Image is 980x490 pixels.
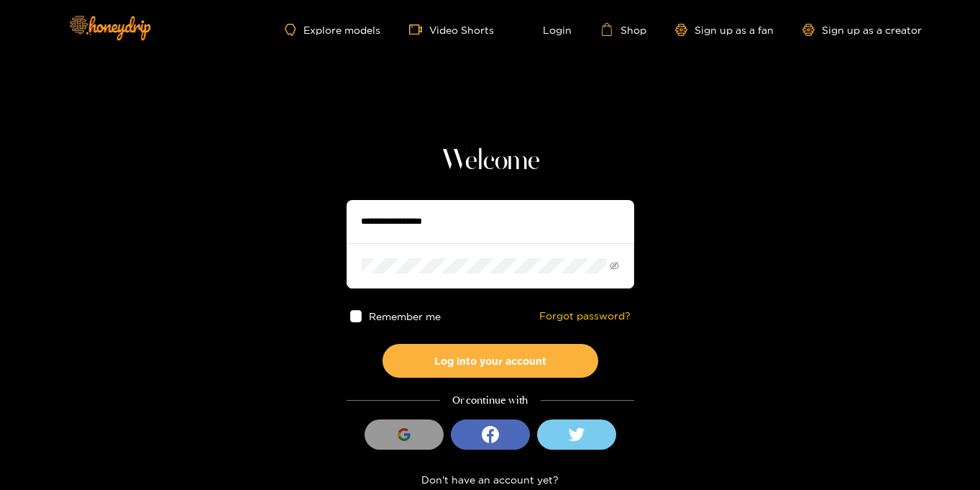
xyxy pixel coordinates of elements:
[285,24,380,36] a: Explore models
[383,344,598,378] button: Log into your account
[409,23,494,36] a: Video Shorts
[675,24,774,36] a: Sign up as a fan
[347,144,634,178] h1: Welcome
[409,23,429,36] span: video-camera
[523,23,572,36] a: Login
[539,310,631,322] a: Forgot password?
[600,23,646,36] a: Shop
[369,311,441,322] span: Remember me
[802,24,922,36] a: Sign up as a creator
[347,471,634,488] div: Don't have an account yet?
[610,261,619,271] span: eye-invisible
[347,392,634,409] div: Or continue with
